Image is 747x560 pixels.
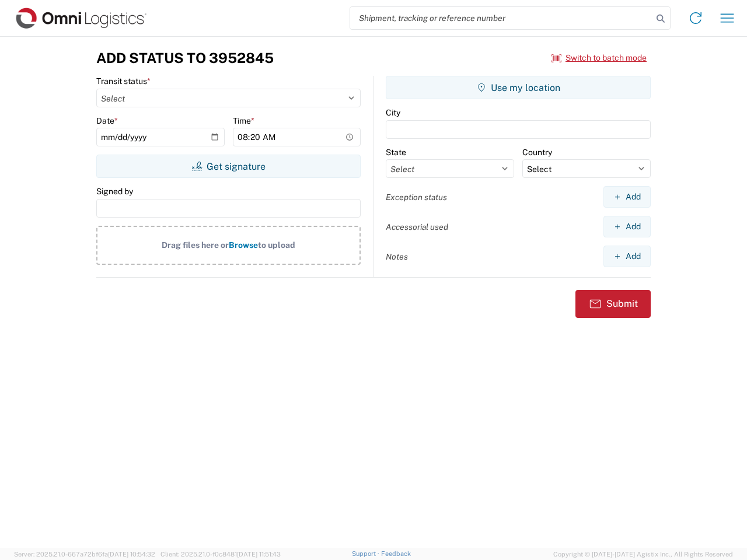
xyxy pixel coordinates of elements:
[386,222,448,232] label: Accessorial used
[603,216,651,237] button: Add
[386,107,400,118] label: City
[522,147,552,157] label: Country
[386,76,651,99] button: Use my location
[386,147,406,157] label: State
[386,251,408,262] label: Notes
[603,186,651,208] button: Add
[603,246,651,267] button: Add
[381,550,411,557] a: Feedback
[96,186,133,197] label: Signed by
[96,76,151,86] label: Transit status
[258,240,295,250] span: to upload
[96,155,361,178] button: Get signature
[386,192,447,202] label: Exception status
[96,116,118,126] label: Date
[162,240,229,250] span: Drag files here or
[352,550,381,557] a: Support
[350,7,652,29] input: Shipment, tracking or reference number
[575,290,651,318] button: Submit
[160,551,281,558] span: Client: 2025.21.0-f0c8481
[14,551,155,558] span: Server: 2025.21.0-667a72bf6fa
[237,551,281,558] span: [DATE] 11:51:43
[108,551,155,558] span: [DATE] 10:54:32
[553,549,733,559] span: Copyright © [DATE]-[DATE] Agistix Inc., All Rights Reserved
[233,116,254,126] label: Time
[229,240,258,250] span: Browse
[96,50,274,66] h3: Add Status to 3952845
[551,48,647,68] button: Switch to batch mode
